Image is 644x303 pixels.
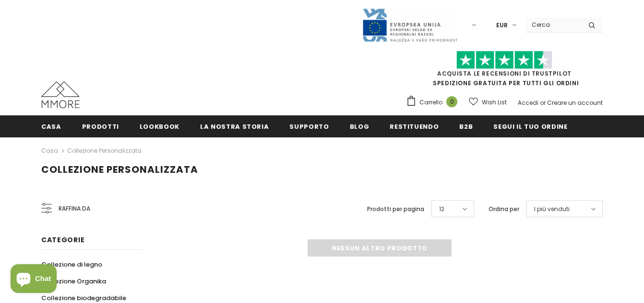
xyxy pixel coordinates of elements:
span: Collezione biodegradabile [41,293,126,303]
span: Lookbook [140,122,179,131]
span: Segui il tuo ordine [493,122,567,131]
span: Raffina da [59,203,90,214]
a: Collezione personalizzata [67,146,142,155]
inbox-online-store-chat: Shopify online store chat [8,264,60,295]
a: Wish List [469,94,507,111]
span: Casa [41,122,61,131]
a: Lookbook [140,115,179,137]
a: La nostra storia [200,115,269,137]
span: Collezione Organika [41,277,106,286]
a: Segui il tuo ordine [493,115,567,137]
span: La nostra storia [200,122,269,131]
a: B2B [459,115,473,137]
span: Restituendo [390,122,439,131]
a: Acquista le recensioni di TrustPilot [437,69,572,78]
span: supporto [289,122,329,131]
span: 12 [439,204,444,214]
span: SPEDIZIONE GRATUITA PER TUTTI GLI ORDINI [406,55,603,87]
input: Search Site [526,18,581,32]
span: EUR [496,21,508,30]
a: Casa [41,145,58,157]
a: Collezione di legno [41,256,102,273]
label: Ordina per [489,204,519,214]
img: Javni Razpis [362,8,458,43]
img: Casi MMORE [41,81,80,108]
span: Categorie [41,235,84,245]
a: Collezione Organika [41,273,106,290]
span: Collezione personalizzata [41,163,198,176]
span: Collezione di legno [41,260,102,269]
label: Prodotti per pagina [367,204,424,214]
a: Blog [350,115,370,137]
span: Prodotti [82,122,119,131]
span: 0 [446,96,457,107]
a: Javni Razpis [362,21,458,29]
a: Restituendo [390,115,439,137]
a: Accedi [518,99,538,107]
span: I più venduti [534,204,570,214]
span: Carrello [419,98,442,107]
span: Blog [350,122,370,131]
span: B2B [459,122,473,131]
a: Carrello 0 [406,95,462,110]
a: supporto [289,115,329,137]
a: Prodotti [82,115,119,137]
span: or [540,99,546,107]
img: Fidati di Pilot Stars [456,51,552,69]
span: Wish List [482,98,507,107]
a: Creare un account [547,99,603,107]
a: Casa [41,115,61,137]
